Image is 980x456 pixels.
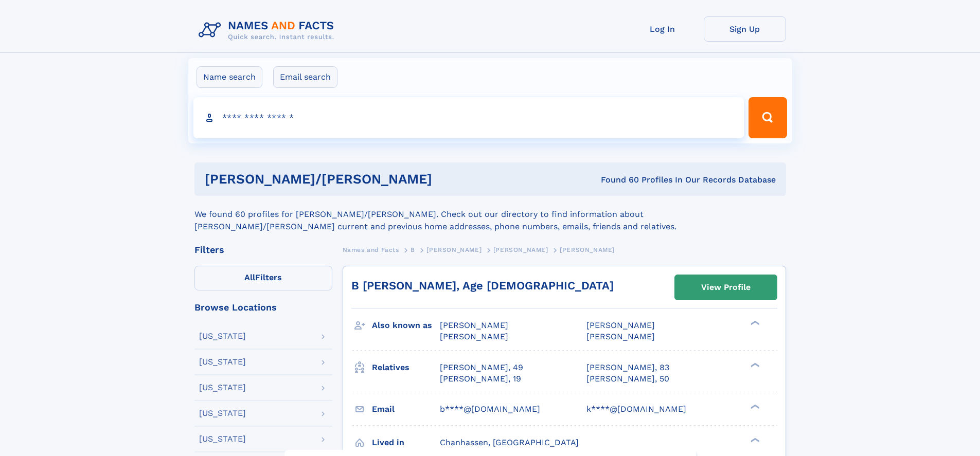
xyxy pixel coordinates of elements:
[493,246,548,253] span: [PERSON_NAME]
[701,276,751,299] div: View Profile
[197,66,262,88] label: Name search
[440,437,579,447] span: Chanhassen, [GEOGRAPHIC_DATA]
[704,16,786,42] a: Sign Up
[194,196,786,233] div: We found 60 profiles for [PERSON_NAME]/[PERSON_NAME]. Check out our directory to find information...
[372,317,440,334] h3: Also known as
[560,246,615,253] span: [PERSON_NAME]
[440,332,508,341] span: [PERSON_NAME]
[194,303,332,312] div: Browse Locations
[244,272,255,282] span: All
[440,320,508,330] span: [PERSON_NAME]
[372,359,440,376] h3: Relatives
[748,361,760,368] div: ❯
[749,97,787,138] button: Search Button
[372,400,440,418] h3: Email
[516,174,776,186] div: Found 60 Profiles In Our Records Database
[199,358,246,366] div: [US_STATE]
[426,243,482,256] a: [PERSON_NAME]
[199,332,246,340] div: [US_STATE]
[411,246,415,253] span: B
[748,436,760,443] div: ❯
[411,243,415,256] a: B
[586,362,669,373] a: [PERSON_NAME], 83
[205,173,516,186] h1: [PERSON_NAME]/[PERSON_NAME]
[586,373,669,385] a: [PERSON_NAME], 50
[586,332,655,341] span: [PERSON_NAME]
[440,362,523,373] a: [PERSON_NAME], 49
[426,246,482,253] span: [PERSON_NAME]
[193,97,744,138] input: search input
[199,409,246,417] div: [US_STATE]
[621,16,704,42] a: Log In
[748,403,760,410] div: ❯
[343,243,399,256] a: Names and Facts
[194,266,332,290] label: Filters
[199,384,246,392] div: [US_STATE]
[493,243,548,256] a: [PERSON_NAME]
[586,320,655,330] span: [PERSON_NAME]
[675,275,777,300] a: View Profile
[748,320,760,326] div: ❯
[199,435,246,443] div: [US_STATE]
[194,245,332,254] div: Filters
[372,434,440,451] h3: Lived in
[440,373,521,385] a: [PERSON_NAME], 19
[351,279,614,292] a: B [PERSON_NAME], Age [DEMOGRAPHIC_DATA]
[194,16,343,44] img: Logo Names and Facts
[273,66,337,88] label: Email search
